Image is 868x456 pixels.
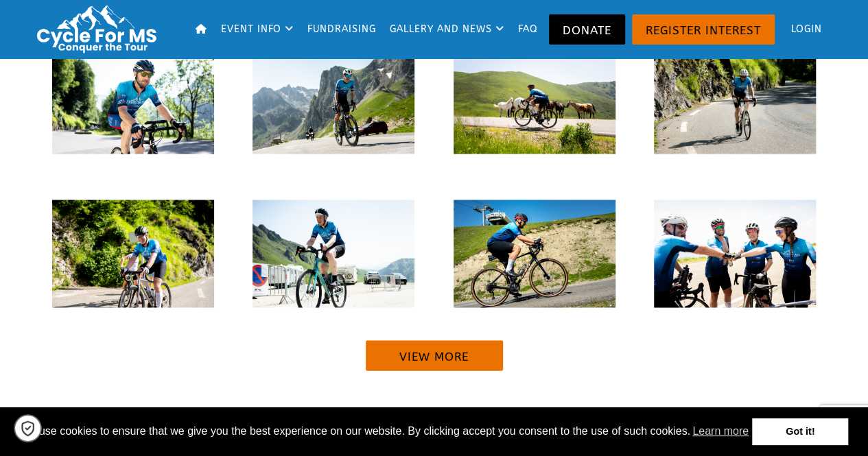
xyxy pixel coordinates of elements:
[632,14,775,45] a: Register Interest
[752,418,848,446] a: dismiss cookie message
[31,3,168,55] img: Logo
[549,14,625,45] a: Donate
[14,414,42,442] a: Cookie settings
[690,421,751,442] a: learn more about cookies
[366,340,503,370] a: View more
[778,7,828,52] a: Login
[20,421,752,442] span: We use cookies to ensure that we give you the best experience on our website. By clicking accept ...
